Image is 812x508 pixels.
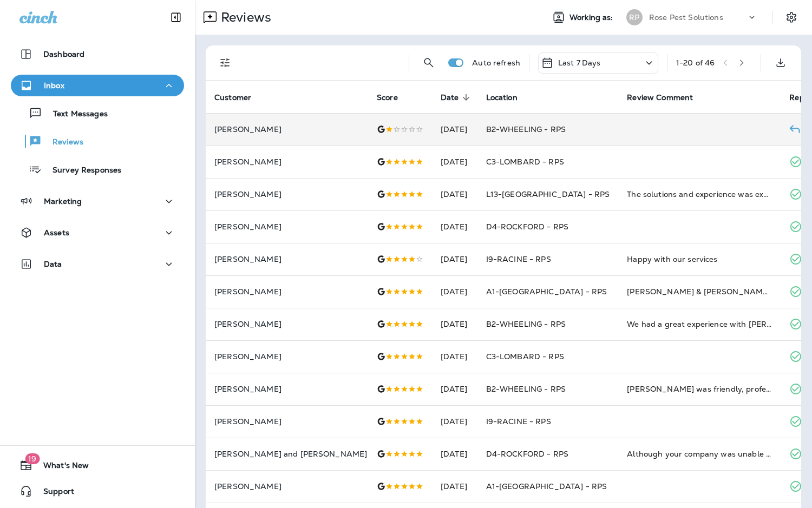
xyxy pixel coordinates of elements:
p: [PERSON_NAME] [214,320,359,328]
button: Filters [214,52,236,74]
span: Score [377,93,412,102]
button: Assets [11,222,184,243]
p: Marketing [44,197,82,206]
button: Collapse Sidebar [161,6,191,28]
p: [PERSON_NAME] [214,385,359,393]
div: Happy with our services [627,254,772,265]
td: [DATE] [432,308,477,340]
span: L13-[GEOGRAPHIC_DATA] - RPS [486,189,610,199]
span: Date [441,93,473,102]
span: A1-[GEOGRAPHIC_DATA] - RPS [486,287,607,296]
button: Survey Responses [11,158,184,181]
td: [DATE] [432,340,477,373]
p: [PERSON_NAME] [214,255,359,263]
p: [PERSON_NAME] [214,190,359,199]
span: Location [486,93,532,102]
p: Text Messages [42,109,108,120]
span: D4-ROCKFORD - RPS [486,222,568,232]
p: Reviews [42,137,83,148]
p: [PERSON_NAME] [214,482,359,491]
span: C3-LOMBARD - RPS [486,352,564,361]
span: What's New [32,461,89,474]
span: I9-RACINE - RPS [486,417,551,426]
p: [PERSON_NAME] [214,157,359,166]
td: [DATE] [432,243,477,275]
span: Review Comment [627,93,693,102]
p: Rose Pest Solutions [649,13,723,22]
span: Review Comment [627,93,707,102]
td: [DATE] [432,178,477,210]
span: D4-ROCKFORD - RPS [486,449,568,459]
span: I9-RACINE - RPS [486,254,551,264]
div: 1 - 20 of 46 [676,58,715,67]
p: [PERSON_NAME] [214,222,359,231]
button: Text Messages [11,102,184,124]
button: 19What's New [11,454,184,476]
button: Search Reviews [418,52,440,74]
span: Score [377,93,398,102]
span: B2-WHEELING - RPS [486,124,566,134]
p: Survey Responses [42,166,121,176]
span: A1-[GEOGRAPHIC_DATA] - RPS [486,481,607,491]
td: [DATE] [432,113,477,146]
p: Reviews [217,9,271,25]
p: [PERSON_NAME] [214,287,359,296]
p: Assets [44,228,69,237]
span: 19 [25,453,40,464]
span: C3-LOMBARD - RPS [486,157,564,167]
span: Working as: [569,13,615,22]
button: Support [11,480,184,502]
p: Auto refresh [472,58,520,67]
p: [PERSON_NAME] [214,417,359,426]
p: [PERSON_NAME] [214,125,359,134]
button: Settings [782,8,801,27]
p: Inbox [44,81,64,90]
p: [PERSON_NAME] and [PERSON_NAME] [214,450,359,458]
p: Last 7 Days [558,58,601,67]
button: Data [11,253,184,275]
div: RP [626,9,643,25]
td: [DATE] [432,373,477,405]
div: Anton was friendly, professional and thorough. Let's hope the pests get it! [627,384,772,394]
span: Location [486,93,518,102]
div: The solutions and experience was explained with patience and concern. The current completion have... [627,189,772,200]
button: Export as CSV [770,52,791,74]
span: B2-WHEELING - RPS [486,384,566,394]
td: [DATE] [432,275,477,308]
span: Date [441,93,459,102]
div: We had a great experience with Jesus at Rose Pest Control! He was personable, informative, and so... [627,319,772,329]
p: [PERSON_NAME] [214,352,359,361]
button: Dashboard [11,43,184,65]
button: Marketing [11,190,184,212]
p: Dashboard [43,50,84,58]
div: Although your company was unable to help us with our situation my husband and I appreciated the f... [627,448,772,459]
div: Carlos & Elliot are FANTASTIC service techs who have provided excellent service at my two buildin... [627,286,772,297]
button: Reviews [11,130,184,153]
span: Support [32,487,74,500]
td: [DATE] [432,210,477,243]
p: Data [44,260,62,268]
span: Customer [214,93,265,102]
span: B2-WHEELING - RPS [486,319,566,329]
td: [DATE] [432,405,477,438]
button: Inbox [11,75,184,96]
span: Customer [214,93,251,102]
td: [DATE] [432,470,477,503]
td: [DATE] [432,146,477,178]
td: [DATE] [432,438,477,470]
